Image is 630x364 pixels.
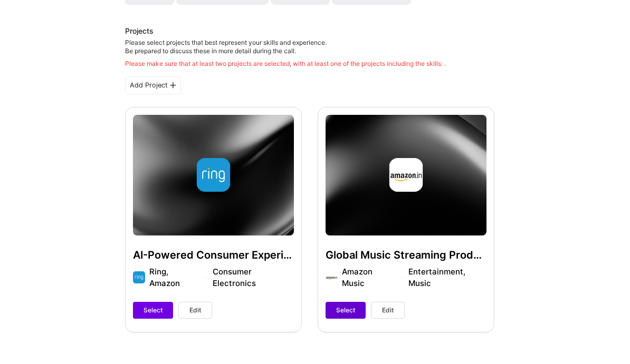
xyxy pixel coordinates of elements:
[371,302,405,319] button: Edit
[189,306,201,315] span: Edit
[125,38,446,68] div: Please select projects that best represent your skills and experience. Be prepared to discuss the...
[382,306,394,315] span: Edit
[336,306,355,315] span: Select
[144,306,163,315] span: Select
[170,82,176,88] i: icon PlusBlackFlat
[133,302,173,319] button: Select
[125,76,181,94] div: Add Project
[125,26,154,36] div: Projects
[326,302,366,319] button: Select
[125,60,446,68] div: Please make sure that at least two projects are selected, with at least one of the projects inclu...
[178,302,212,319] button: Edit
